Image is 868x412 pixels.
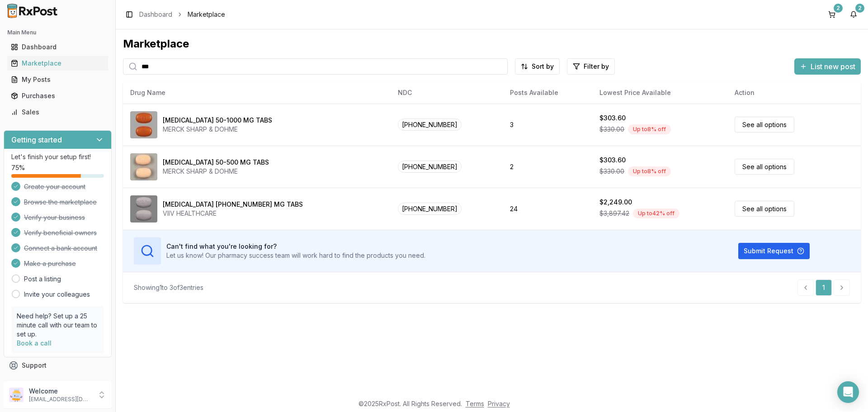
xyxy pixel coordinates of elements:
a: 1 [816,279,832,296]
div: Dashboard [11,43,104,52]
span: Marketplace [188,10,225,19]
span: Sort by [532,62,554,71]
a: See all options [735,201,794,217]
nav: pagination [797,279,850,296]
span: Create your account [24,182,85,191]
th: Lowest Price Available [592,82,727,104]
a: List new post [794,63,861,72]
div: Marketplace [123,37,861,51]
p: Let's finish your setup first! [11,152,104,161]
a: Marketplace [7,55,108,71]
a: Privacy [488,400,510,407]
div: Marketplace [11,59,104,68]
img: RxPost Logo [4,4,61,18]
div: Purchases [11,91,104,100]
th: Posts Available [503,82,593,104]
p: Welcome [29,387,92,396]
div: [MEDICAL_DATA] 50-1000 MG TABS [163,116,272,125]
img: Janumet 50-1000 MG TABS [130,111,157,138]
button: Support [4,357,112,374]
a: Post a listing [24,275,61,284]
span: [PHONE_NUMBER] [398,118,462,131]
td: 3 [503,104,593,146]
button: Submit Request [738,243,810,259]
p: Need help? Set up a 25 minute call with our team to set up. [17,312,99,339]
span: Verify your business [24,213,85,222]
th: NDC [391,82,502,104]
span: $3,897.42 [599,209,629,218]
div: MERCK SHARP & DOHME [163,125,272,134]
p: Let us know! Our pharmacy success team will work hard to find the products you need. [166,251,425,260]
button: Purchases [4,89,112,103]
img: Triumeq 600-50-300 MG TABS [130,195,157,223]
div: My Posts [11,75,104,84]
button: Sort by [515,58,560,75]
button: Sales [4,105,112,119]
div: 2 [855,4,864,13]
div: $303.60 [599,156,626,165]
button: My Posts [4,72,112,87]
span: Connect a bank account [24,244,97,253]
button: Feedback [4,374,112,390]
div: 2 [834,4,843,13]
button: List new post [794,58,861,75]
th: Action [727,82,861,104]
p: [EMAIL_ADDRESS][DOMAIN_NAME] [29,396,92,403]
nav: breadcrumb [139,10,225,19]
div: Open Intercom Messenger [837,381,859,403]
button: Marketplace [4,56,112,71]
div: $2,249.00 [599,198,632,207]
span: Make a purchase [24,259,76,268]
h3: Can't find what you're looking for? [166,242,425,251]
div: $303.60 [599,114,626,123]
a: Dashboard [139,10,172,19]
span: Browse the marketplace [24,198,97,207]
td: 2 [503,146,593,188]
div: Up to 42 % off [633,208,679,218]
img: User avatar [9,388,24,402]
span: Verify beneficial owners [24,228,97,237]
div: Sales [11,108,104,117]
div: MERCK SHARP & DOHME [163,167,269,176]
span: 75 % [11,163,25,172]
div: Up to 8 % off [628,166,671,176]
h2: Main Menu [7,29,108,36]
span: Feedback [22,377,52,386]
a: My Posts [7,71,108,88]
td: 24 [503,188,593,230]
div: Up to 8 % off [628,124,671,134]
img: Janumet 50-500 MG TABS [130,153,157,180]
button: Filter by [567,58,615,75]
span: $330.00 [599,167,624,176]
a: See all options [735,117,794,133]
a: Sales [7,104,108,120]
a: See all options [735,159,794,175]
span: List new post [811,61,855,72]
th: Drug Name [123,82,391,104]
a: Dashboard [7,39,108,55]
div: VIIV HEALTHCARE [163,209,303,218]
a: Terms [466,400,484,407]
a: Purchases [7,88,108,104]
h3: Getting started [11,134,62,145]
a: Book a call [17,339,52,347]
span: Filter by [584,62,609,71]
div: [MEDICAL_DATA] [PHONE_NUMBER] MG TABS [163,200,303,209]
span: [PHONE_NUMBER] [398,161,462,173]
span: $330.00 [599,125,624,134]
button: Dashboard [4,40,112,54]
button: 2 [825,7,839,22]
div: [MEDICAL_DATA] 50-500 MG TABS [163,158,269,167]
div: Showing 1 to 3 of 3 entries [134,283,203,292]
span: [PHONE_NUMBER] [398,203,462,215]
a: Invite your colleagues [24,290,90,299]
button: 2 [846,7,861,22]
